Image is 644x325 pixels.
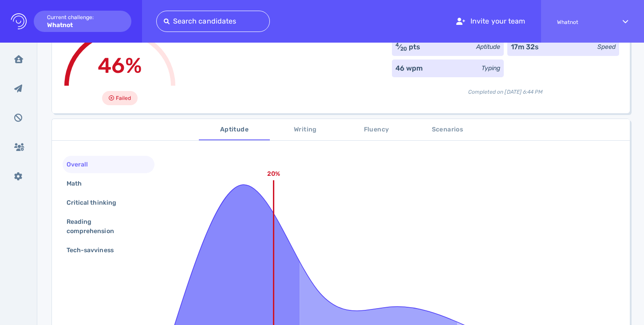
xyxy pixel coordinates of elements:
div: Reading comprehension [65,215,145,238]
sup: 4 [395,42,399,48]
span: Scenarios [417,124,478,135]
span: Aptitude [204,124,265,135]
div: Overall [65,158,99,171]
div: Speed [597,42,616,52]
div: 17m 32s [511,42,539,52]
span: Writing [275,124,336,135]
sub: 20 [400,46,407,52]
div: Math [65,177,92,190]
div: Aptitude [476,42,500,52]
span: Failed [116,93,131,103]
div: ⁄ pts [395,42,420,52]
div: 46 wpm [395,63,423,74]
div: Completed on [DATE] 6:44 PM [392,81,619,96]
div: Tech-savviness [65,244,124,257]
span: Whatnot [557,19,607,25]
text: 20% [267,170,280,178]
div: Typing [482,63,500,73]
span: Fluency [346,124,407,135]
span: 46% [98,53,142,78]
div: Critical thinking [65,196,127,209]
